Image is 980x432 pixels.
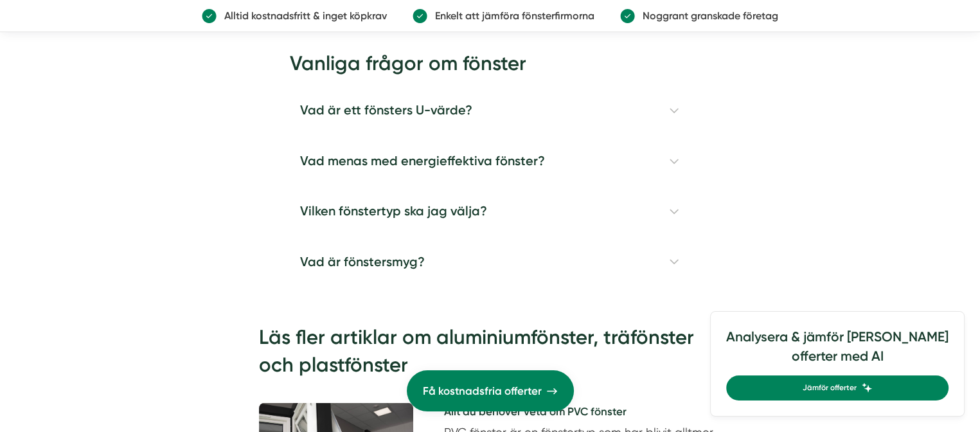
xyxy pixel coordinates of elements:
a: Jämför offerter [726,375,949,401]
p: Noggrant granskade företag [635,8,778,24]
h4: Vilken fönstertyp ska jag välja? [290,186,691,237]
h2: Läs fler artiklar om aluminiumfönster, träfönster och plastfönster [259,323,722,388]
h4: Vad är fönstersmyg? [290,237,691,287]
p: Alltid kostnadsfritt & inget köpkrav [217,8,387,24]
span: Få kostnadsfria offerter [423,382,542,400]
h4: Analysera & jämför [PERSON_NAME] offerter med AI [726,327,949,375]
a: Få kostnadsfria offerter [407,370,574,411]
span: Jämför offerter [803,382,857,394]
h4: Vad menas med energieffektiva fönster? [290,136,691,186]
a: Allt du behöver veta om PVC fönster [444,403,722,424]
h4: Vad är ett fönsters U-värde? [290,85,691,136]
p: Enkelt att jämföra fönsterfirmorna [427,8,594,24]
h2: Vanliga frågor om fönster [290,50,691,85]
